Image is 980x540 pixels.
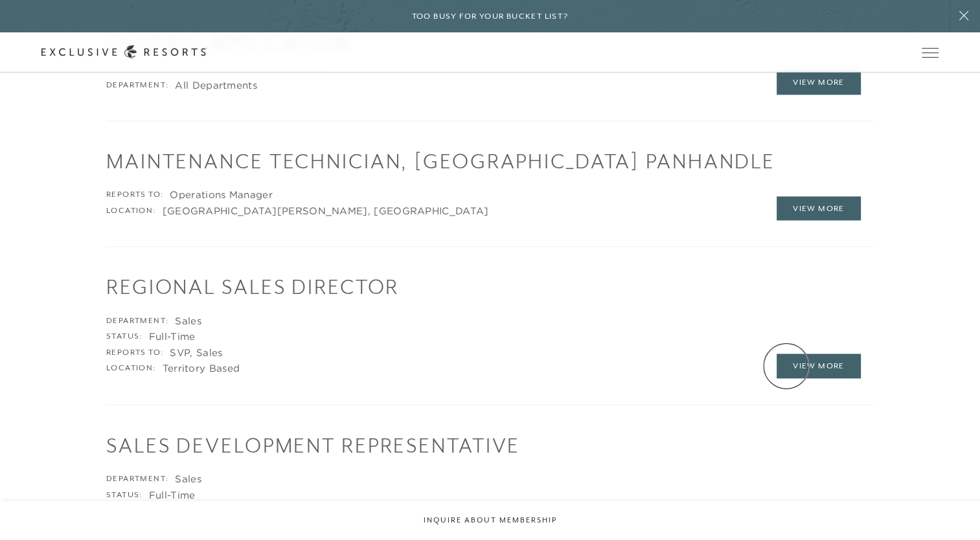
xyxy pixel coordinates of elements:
h6: Too busy for your bucket list? [412,10,569,23]
div: Department: [106,472,168,485]
h1: Sales Development Representative [106,431,874,459]
a: View More [777,70,861,95]
div: Department: [106,79,168,92]
div: Status: [106,330,142,343]
div: Reports to: [106,346,163,359]
div: Territory Based [163,362,240,375]
div: Department: [106,315,168,328]
div: All Departments [175,79,257,92]
div: Reports to: [106,188,163,201]
h1: Maintenance Technician, [GEOGRAPHIC_DATA] Panhandle [106,147,874,175]
iframe: Qualified Messenger [967,527,980,540]
div: Status: [106,488,142,501]
div: Operations Manager [170,188,272,201]
div: Sales [175,315,201,328]
h1: Regional Sales Director [106,273,874,301]
div: Full-Time [149,488,196,501]
div: [GEOGRAPHIC_DATA][PERSON_NAME], [GEOGRAPHIC_DATA] [163,205,489,218]
div: SVP, Sales [170,346,222,359]
div: Full-Time [149,330,196,343]
div: Sales [175,472,201,485]
a: View More [777,354,861,378]
a: View More [777,196,861,221]
div: Location: [106,362,156,375]
div: Location: [106,205,156,218]
button: Open navigation [922,48,939,57]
